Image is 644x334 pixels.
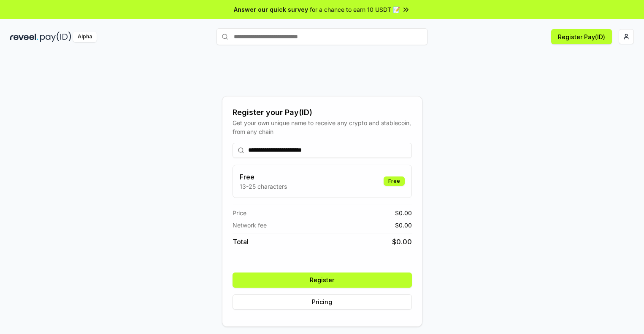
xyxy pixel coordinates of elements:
[73,32,97,42] div: Alpha
[240,172,287,182] h3: Free
[240,182,287,191] p: 13-25 characters
[40,32,71,42] img: pay_id
[551,29,612,44] button: Register Pay(ID)
[233,273,412,288] button: Register
[233,107,412,118] div: Register your Pay(ID)
[233,208,246,217] span: Price
[233,294,412,310] button: Pricing
[392,237,412,247] span: $ 0.00
[10,32,38,42] img: reveel_dark
[384,176,405,186] div: Free
[395,221,412,230] span: $ 0.00
[233,118,412,136] div: Get your own unique name to receive any crypto and stablecoin, from any chain
[234,5,308,14] span: Answer our quick survey
[310,5,400,14] span: for a chance to earn 10 USDT 📝
[233,221,267,230] span: Network fee
[233,237,249,247] span: Total
[395,208,412,217] span: $ 0.00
